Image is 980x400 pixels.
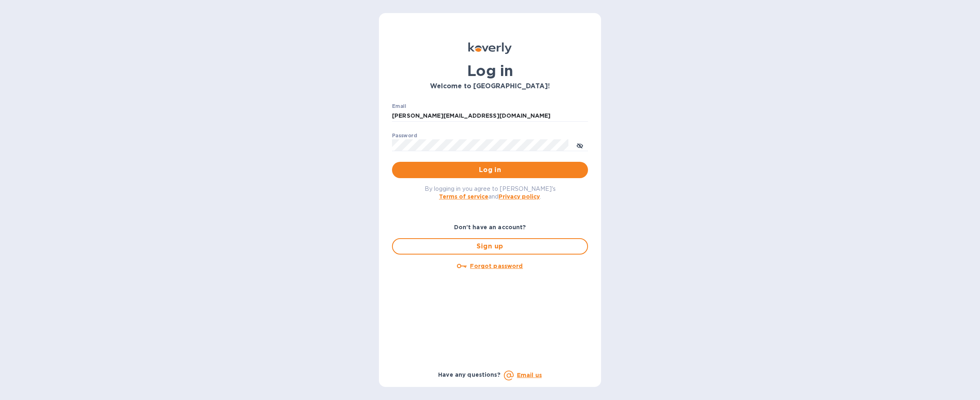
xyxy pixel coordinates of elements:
a: Privacy policy [499,193,540,200]
button: Log in [392,162,588,178]
span: By logging in you agree to [PERSON_NAME]'s and . [425,185,556,200]
b: Don't have an account? [454,224,526,230]
button: Sign up [392,238,588,255]
u: Forgot password [470,263,523,269]
span: Log in [399,165,581,175]
img: Koverly [468,42,512,54]
span: Sign up [399,241,581,251]
a: Email us [517,372,542,378]
b: Have any questions? [438,371,501,378]
h1: Log in [392,62,588,79]
button: toggle password visibility [572,137,588,153]
label: Password [392,133,417,138]
a: Terms of service [439,193,488,200]
h3: Welcome to [GEOGRAPHIC_DATA]! [392,83,588,90]
label: Email [392,104,406,109]
input: Enter email address [392,110,588,122]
